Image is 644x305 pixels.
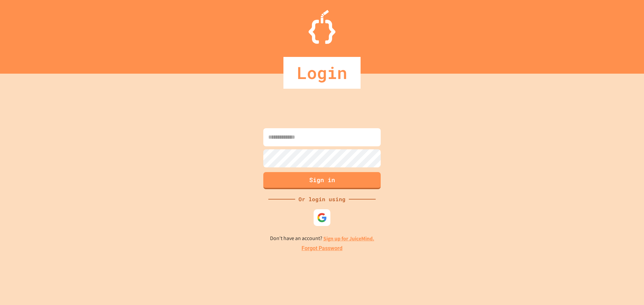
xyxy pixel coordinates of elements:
[302,244,342,252] a: Forgot Password
[283,57,361,89] div: Login
[295,195,349,203] div: Or login using
[270,234,374,243] p: Don't have an account?
[323,235,374,242] a: Sign up for JuiceMind.
[309,10,335,44] img: Logo.svg
[317,213,327,223] img: google-icon.svg
[263,172,381,189] button: Sign in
